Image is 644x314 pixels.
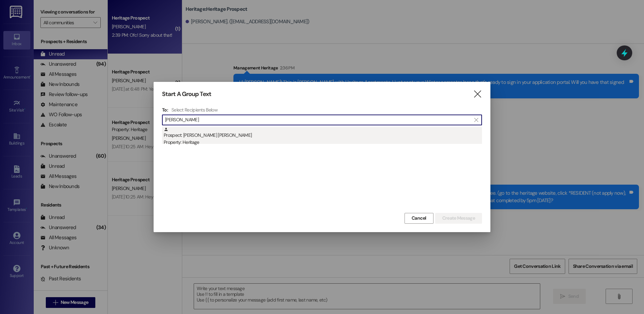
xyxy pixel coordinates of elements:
i:  [473,91,482,98]
input: Search for any contact or apartment [165,115,471,125]
i:  [474,117,478,123]
div: Prospect: [PERSON_NAME] [PERSON_NAME] [164,127,482,146]
h3: To: [162,107,168,113]
h3: Start A Group Text [162,90,211,98]
span: Create Message [442,215,475,222]
button: Create Message [435,213,482,224]
button: Cancel [405,213,433,224]
div: Property: Heritage [164,139,482,146]
button: Clear text [471,115,482,125]
h4: Select Recipients Below [171,107,218,113]
span: Cancel [412,215,426,222]
div: Prospect: [PERSON_NAME] [PERSON_NAME]Property: Heritage [162,127,482,144]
